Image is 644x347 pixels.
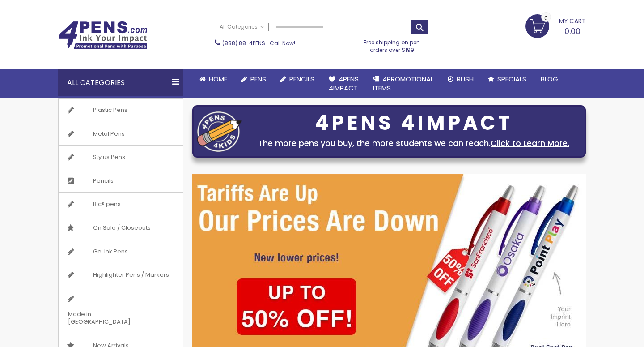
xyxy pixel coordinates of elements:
span: 4Pens 4impact [329,74,359,93]
a: Pens [234,69,273,89]
a: Pencils [59,169,183,193]
span: Made in [GEOGRAPHIC_DATA] [59,303,161,334]
span: Plastic Pens [84,99,136,122]
span: 4PROMOTIONAL ITEMS [373,74,433,93]
a: Stylus Pens [59,146,183,169]
a: All Categories [215,19,269,34]
span: Metal Pens [84,122,134,146]
a: 4Pens4impact [322,69,366,99]
span: 0 [544,14,548,22]
a: Specials [481,69,534,89]
a: (888) 88-4PENS [222,39,265,47]
span: Gel Ink Pens [84,240,137,263]
img: 4Pens Custom Pens and Promotional Products [58,21,148,50]
a: Click to Learn More. [491,137,569,149]
a: Pencils [273,69,322,89]
span: Specials [497,74,526,84]
span: Highlighter Pens / Markers [84,263,178,287]
img: four_pen_logo.png [197,111,242,152]
span: 0.00 [564,26,580,37]
span: Home [209,74,227,84]
a: Bic® pens [59,193,183,216]
a: Blog [534,69,565,89]
a: Gel Ink Pens [59,240,183,263]
span: All Categories [220,23,264,30]
span: Blog [541,74,558,84]
a: Highlighter Pens / Markers [59,263,183,287]
div: Free shipping on pen orders over $199 [355,35,430,53]
span: Pens [250,74,266,84]
div: All Categories [58,69,183,96]
span: Rush [457,74,474,84]
span: On Sale / Closeouts [84,216,160,240]
a: Rush [441,69,481,89]
a: Home [192,69,234,89]
a: 0.00 0 [525,14,586,37]
span: Pencils [289,74,314,84]
a: Metal Pens [59,122,183,146]
span: Stylus Pens [84,146,134,169]
div: 4PENS 4IMPACT [246,114,581,133]
a: 4PROMOTIONALITEMS [366,69,441,99]
a: On Sale / Closeouts [59,216,183,240]
a: Made in [GEOGRAPHIC_DATA] [59,287,183,334]
span: Bic® pens [84,193,130,216]
a: Plastic Pens [59,99,183,122]
span: - Call Now! [222,39,295,47]
span: Pencils [84,169,123,193]
div: The more pens you buy, the more students we can reach. [246,137,581,150]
